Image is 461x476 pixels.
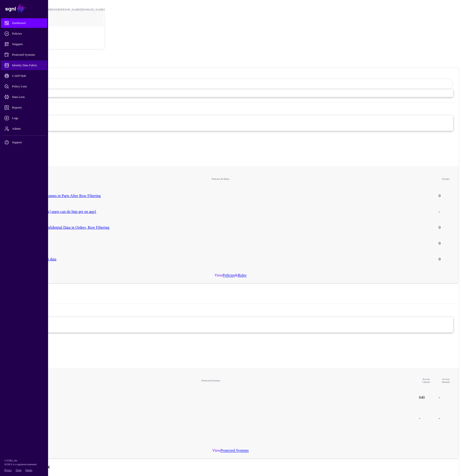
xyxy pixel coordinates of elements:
span: Protected Systems [4,52,51,57]
a: Terms [16,469,22,471]
a: Reports [1,103,47,112]
a: [DEMOGRAPHIC_DATA] users can do http get on app1 [8,210,96,214]
p: SGNL® is a registered trademark [4,463,44,466]
a: Snippets [1,39,47,49]
td: - [436,390,455,405]
th: Access Checks [417,372,436,389]
th: Events [436,170,455,188]
span: CAEP Hub [4,73,51,78]
a: POC [10,25,105,40]
span: Admin [4,126,51,131]
a: Rules [238,273,246,277]
div: Log out [10,42,105,45]
a: US Users Access Non-Confidential Data in Orders, Row Filtering [8,225,109,229]
a: Data Lens [1,92,47,102]
strong: Events [8,105,453,111]
strong: Access Checks [8,307,453,313]
h3: Identity Data Fabric [8,464,453,470]
td: 0 [436,252,455,267]
a: Protected Systems [220,448,249,452]
a: Logs [1,113,47,123]
div: [PERSON_NAME][EMAIL_ADDRESS][PERSON_NAME][DOMAIN_NAME] [10,8,105,12]
span: Policy Lens [4,84,51,89]
div: 640 [8,332,453,344]
a: Identity Data Fabric [1,60,47,70]
h2: Dashboard [2,56,459,63]
span: Logs [4,116,51,121]
a: Policy Lens [1,82,47,91]
span: Snippets [4,42,51,47]
a: US Users Can See All Columns in Parts After Row Filtering [8,194,101,198]
a: Policies [223,273,235,277]
div: View & [2,270,459,283]
h3: Policies & Rules [8,73,453,78]
span: Support [4,140,51,145]
th: Access Denials [436,372,455,389]
td: 0 [436,236,455,251]
a: Admin [1,124,47,133]
a: CAEP Hub [1,71,47,81]
a: SGNL [3,3,45,13]
div: View [2,446,459,458]
div: 0 [8,131,453,142]
td: 0 [436,188,455,204]
h3: Protected Systems [8,289,453,294]
td: 0 [436,220,455,235]
span: Policies [4,31,51,36]
th: Policies & Rules [6,170,436,188]
td: - [417,406,436,431]
td: - [436,204,455,219]
a: Protected Systems [1,50,47,60]
a: Dashboard [1,18,47,28]
th: Protected System [6,372,416,389]
span: Reports [4,105,51,110]
a: Policies [1,29,47,38]
span: Dashboard [4,21,51,25]
a: Privacy [4,469,12,471]
a: Patents [25,469,32,471]
td: 640 [417,390,436,405]
td: - [436,406,455,431]
span: Data Lens [4,95,51,99]
span: Identity Data Fabric [4,63,51,68]
p: © [URL], Inc [4,459,44,463]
